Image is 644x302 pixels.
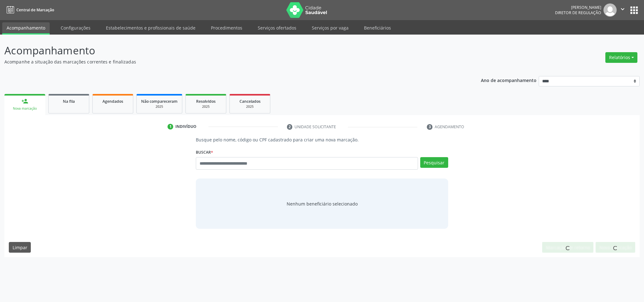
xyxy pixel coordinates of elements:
span: Cancelados [239,99,261,104]
span: Não compareceram [141,99,178,104]
p: Acompanhe a situação das marcações correntes e finalizadas [4,58,449,65]
a: Configurações [56,22,95,33]
img: img [603,3,617,17]
a: Central de Marcação [4,5,54,15]
button: apps [629,5,640,16]
p: Ano de acompanhamento [481,76,537,84]
span: Agendados [102,99,123,104]
label: Buscar [196,147,213,157]
div: 1 [168,124,173,129]
p: Busque pelo nome, código ou CPF cadastrado para criar uma nova marcação. [196,136,448,143]
p: Acompanhamento [4,43,449,58]
i:  [619,6,626,13]
div: 2025 [234,104,266,109]
a: Beneficiários [360,22,395,33]
div: person_add [21,98,28,105]
a: Acompanhamento [2,22,50,35]
a: Serviços por vaga [307,22,353,33]
span: Resolvidos [196,99,216,104]
a: Procedimentos [206,22,247,33]
div: [PERSON_NAME] [555,5,601,10]
a: Serviços ofertados [253,22,301,33]
div: 2025 [190,104,222,109]
span: Diretor de regulação [555,10,601,15]
div: Indivíduo [175,124,196,129]
span: Nenhum beneficiário selecionado [287,200,358,207]
span: Na fila [63,99,75,104]
button: Relatórios [605,52,637,63]
div: Nova marcação [9,106,41,111]
button: Pesquisar [420,157,448,168]
a: Estabelecimentos e profissionais de saúde [102,22,200,33]
span: Central de Marcação [16,7,54,13]
div: 2025 [141,104,178,109]
button:  [617,3,629,17]
button: Limpar [9,242,31,253]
